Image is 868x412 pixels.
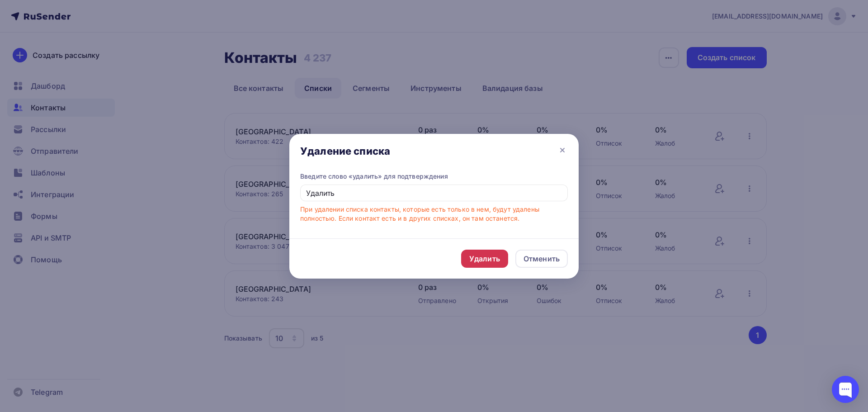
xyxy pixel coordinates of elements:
div: Введите слово «удалить» для подтверждения [300,172,568,181]
div: Удалить [469,253,500,264]
input: Удалить [300,185,568,202]
div: При удалении списка контакты, которые есть только в нем, будут удалены полностью. Если контакт ес... [300,205,568,223]
div: Удаление списка [300,145,390,157]
div: Отменить [524,253,560,264]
